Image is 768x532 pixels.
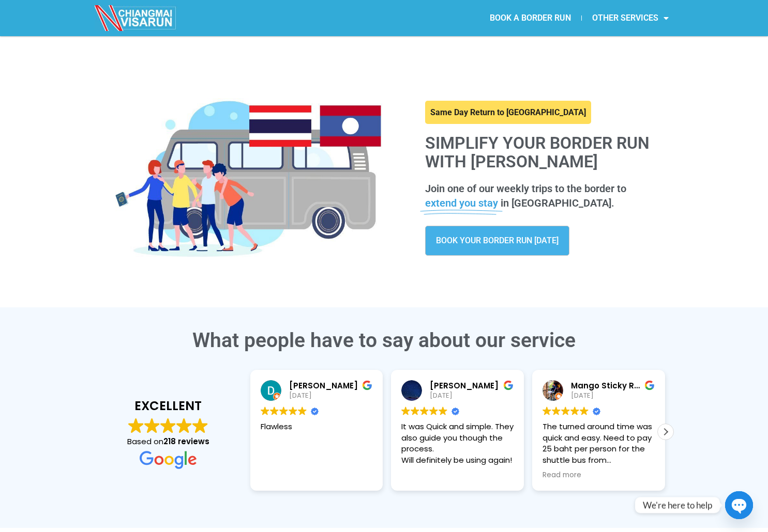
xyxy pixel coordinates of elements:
img: Google [176,418,192,433]
img: Google [289,406,297,415]
span: BOOK YOUR BORDER RUN [DATE] [436,237,559,245]
div: [DATE] [571,391,655,400]
img: Google [128,418,144,433]
img: Google [570,406,579,415]
img: Google [192,418,208,433]
span: Join one of our weekly trips to the border to [425,182,626,195]
div: [PERSON_NAME] [430,380,514,391]
img: Google [279,406,288,415]
a: OTHER SERVICES [582,6,679,30]
img: Dave Reid profile picture [261,380,281,401]
div: Next review [658,424,673,440]
img: Google [401,406,410,415]
img: Google [261,406,269,415]
img: Google [420,406,429,415]
h1: Simplify your border run with [PERSON_NAME] [425,134,664,170]
img: Google [411,406,419,415]
nav: Menu [384,6,679,30]
img: Google [429,406,438,415]
div: Flawless [261,421,373,466]
a: BOOK A BORDER RUN [479,6,581,30]
div: It was Quick and simple. They also guide you though the process. Will definitely be using again! [401,421,514,466]
span: Read more [543,471,581,480]
img: Google [561,406,570,415]
div: The turned around time was quick and easy. Need to pay 25 baht per person for the shuttle bus fro... [543,421,655,466]
div: [PERSON_NAME] [289,380,373,391]
img: Google [144,418,160,433]
img: Google [543,406,551,415]
div: [DATE] [430,391,514,400]
strong: 218 reviews [163,436,209,447]
img: Marcus Olsen profile picture [401,380,422,401]
img: Google [160,418,176,433]
strong: EXCELLENT [105,397,232,415]
img: Google [270,406,279,415]
span: in [GEOGRAPHIC_DATA]. [501,197,614,209]
img: Google [552,406,561,415]
a: BOOK YOUR BORDER RUN [DATE] [425,226,569,256]
div: Mango Sticky Rice [571,380,655,391]
img: Google [580,406,589,415]
img: Google [298,406,307,415]
img: Mango Sticky Rice profile picture [543,380,563,401]
div: [DATE] [289,391,373,400]
img: Google [140,451,197,469]
span: Based on [127,436,209,447]
img: Google [439,406,447,415]
h3: What people have to say about our service [95,331,674,351]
